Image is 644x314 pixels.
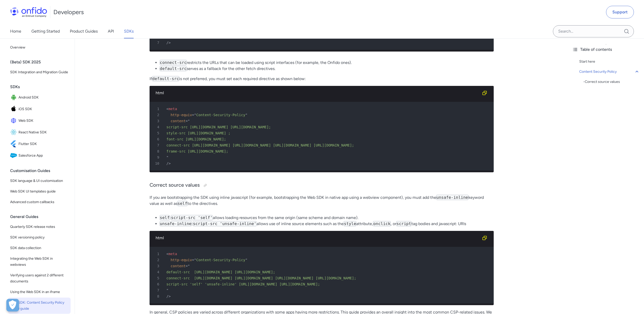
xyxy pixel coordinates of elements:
p: If you are bootstrapping the SDK using inline javascript (for example, bootstrapping the Web SDK ... [150,195,494,207]
span: style-src [URL][DOMAIN_NAME] ; [167,131,231,135]
img: IconAndroid SDK [10,94,18,101]
span: Web SDK UI templates guide [10,188,69,195]
a: API [108,24,114,38]
code: default-src [152,76,179,81]
span: " [167,288,169,292]
a: SDK language & UI customisation [8,176,71,186]
a: IconSalesforce AppSalesforce App [8,150,71,161]
h1: Developers [53,8,84,16]
span: < [167,107,169,111]
span: 10 [152,160,163,166]
span: 8 [152,293,163,299]
a: IconFlutter SDKFlutter SDK [8,138,71,150]
a: IconReact Native SDKReact Native SDK [8,127,71,138]
span: 7 [152,40,163,46]
span: Quarterly SDK release notes [10,224,69,230]
a: Getting Started [31,24,60,38]
a: IconWeb SDKWeb SDK [8,115,71,126]
span: = [192,113,194,117]
span: /> [167,41,171,45]
span: /> [167,161,171,165]
span: 4 [152,124,163,130]
span: 3 [152,118,163,124]
a: Using the Web SDK in an iframe [8,287,71,297]
li: restricts the URLs that can be loaded using script interfaces (for example, the Onfido ones). [160,60,494,66]
span: " [188,119,190,123]
code: unsafe-inline [436,195,468,200]
span: 4 [152,269,163,275]
span: " [245,113,247,117]
span: frame-src [URL][DOMAIN_NAME]; [167,149,228,153]
a: Advanced custom callbacks [8,197,71,207]
span: http-equiv [171,258,192,262]
a: Integrating the Web SDK in webviews [8,254,71,270]
code: style [344,221,356,226]
span: 7 [152,142,163,148]
span: = [192,258,194,262]
span: meta [169,107,177,111]
div: (Beta) SDK 2025 [10,57,73,67]
a: Web SDK: Content Security Policy (CSP) guide [8,298,71,314]
span: Web SDK: Content Security Policy (CSP) guide [10,300,69,312]
span: Using the Web SDK in an iframe [10,289,69,295]
div: Content Security Policy [579,69,640,75]
span: React Native SDK [18,129,69,136]
span: meta [169,252,177,256]
span: 2 [152,257,163,263]
span: Integrating the Web SDK in webviews [10,256,69,268]
div: Cookie Preferences [6,299,19,311]
span: default-src [URL][DOMAIN_NAME] [URL][DOMAIN_NAME]; [167,270,275,274]
code: unsafe-inline [160,221,192,226]
span: Web SDK [18,117,69,124]
div: Table of contents [572,46,640,53]
a: Support [606,6,634,18]
span: Content-Security-Policy [196,258,245,262]
code: script-src 'unsafe-inline' [193,221,257,226]
a: IconiOS SDKiOS SDK [8,104,71,115]
span: Android SDK [18,94,69,101]
code: self [160,215,170,220]
span: SDK Integration and Migration Guide [10,69,69,75]
img: Onfido Logo [10,7,47,17]
span: 2 [152,112,163,118]
span: /> [167,294,171,298]
span: 5 [152,275,163,281]
img: IconFlutter SDK [10,140,18,148]
span: 3 [152,263,163,269]
code: script [396,221,411,226]
code: default-src [160,66,187,71]
span: content [171,119,185,123]
span: font-src [URL][DOMAIN_NAME]; [167,137,226,141]
span: Content-Security-Policy [196,113,245,117]
span: Salesforce App [18,152,69,159]
a: SDK data collection [8,243,71,253]
span: 5 [152,130,163,136]
span: 1 [152,106,163,112]
a: Product Guides [70,24,98,38]
span: < [167,252,169,256]
img: IconiOS SDK [10,106,18,113]
img: IconSalesforce App [10,152,18,159]
div: html [156,235,480,241]
span: = [185,264,188,268]
span: SDK data collection [10,245,69,251]
code: connect-src [160,60,187,65]
a: IconAndroid SDKAndroid SDK [8,92,71,103]
a: SDKs [124,24,134,38]
button: Open Preferences [6,299,19,311]
code: script-src 'self' [171,215,213,220]
span: " [167,155,169,159]
a: SDK Integration and Migration Guide [8,67,71,77]
button: Copy code snippet button [480,233,490,243]
div: Start here [579,59,640,65]
span: Advanced custom callbacks [10,199,69,205]
span: = [185,119,188,123]
span: 6 [152,136,163,142]
li: : allows use of inline source elements such as the attribute, , or tag bodies and javascript: URIs [160,221,494,227]
span: 1 [152,251,163,257]
a: SDK versioning policy [8,232,71,243]
span: Verifying users against 2 different documents [10,272,69,284]
span: 6 [152,281,163,287]
span: 8 [152,148,163,154]
span: http-equiv [171,113,192,117]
